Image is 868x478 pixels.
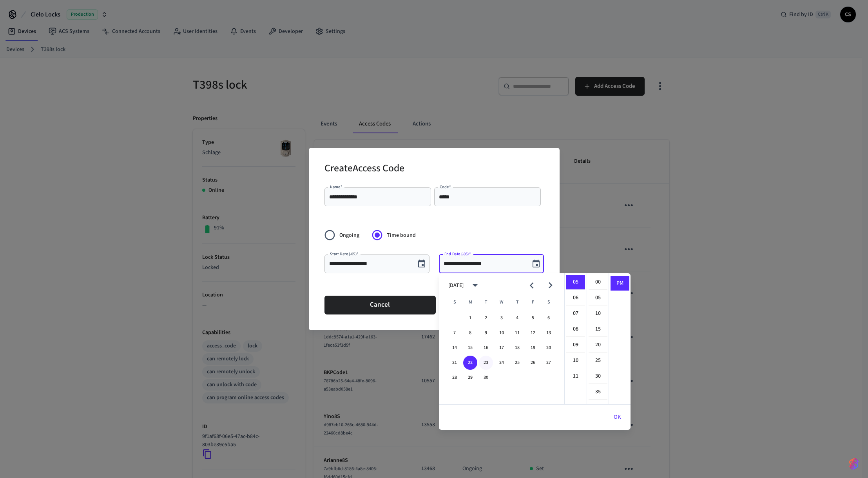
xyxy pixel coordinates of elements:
button: 4 [510,311,524,325]
li: 20 minutes [589,338,607,353]
li: 40 minutes [589,400,607,415]
button: 8 [463,326,477,340]
button: 5 [526,311,540,325]
li: 35 minutes [589,385,607,400]
ul: Select hours [565,273,587,404]
li: 10 hours [566,353,585,368]
li: 6 hours [566,291,585,305]
span: Thursday [510,294,524,310]
button: 15 [463,341,477,355]
button: 29 [463,371,477,385]
label: Name [330,184,342,190]
li: 5 minutes [589,291,607,305]
button: 14 [448,341,462,355]
button: OK [604,408,631,427]
button: 2 [479,311,493,325]
button: 18 [510,341,524,355]
li: 9 hours [566,338,585,353]
button: 25 [510,356,524,370]
li: 15 minutes [589,322,607,337]
span: Ongoing [339,231,359,240]
button: 11 [510,326,524,340]
button: 24 [495,356,509,370]
ul: Select minutes [587,273,609,404]
button: 26 [526,356,540,370]
li: 10 minutes [589,306,607,321]
button: 12 [526,326,540,340]
button: Next month [541,276,560,294]
div: [DATE] [448,282,464,290]
label: End Date (-05) [444,251,471,257]
button: 17 [495,341,509,355]
button: 10 [495,326,509,340]
button: 19 [526,341,540,355]
li: 30 minutes [589,369,607,384]
button: 13 [542,326,556,340]
li: 25 minutes [589,353,607,368]
button: 9 [479,326,493,340]
button: 20 [542,341,556,355]
img: SeamLogoGradient.69752ec5.svg [849,458,859,470]
button: 21 [448,356,462,370]
button: 7 [448,326,462,340]
button: Previous month [522,276,541,294]
button: 22 [463,356,477,370]
button: Cancel [324,296,436,314]
button: 30 [479,371,493,385]
button: 28 [448,371,462,385]
li: 0 minutes [589,275,607,290]
button: Choose date, selected date is Sep 22, 2025 [528,256,544,272]
label: Start Date (-05) [330,251,359,257]
li: 7 hours [566,306,585,321]
span: Friday [526,294,540,310]
li: 11 hours [566,369,585,383]
h2: Create Access Code [324,157,404,181]
button: 23 [479,356,493,370]
button: 16 [479,341,493,355]
span: Saturday [542,294,556,310]
li: 8 hours [566,322,585,337]
label: Code [440,184,451,190]
span: Tuesday [479,294,493,310]
span: Wednesday [495,294,509,310]
span: Monday [463,294,477,310]
button: calendar view is open, switch to year view [466,276,484,294]
button: 1 [463,311,477,325]
button: 27 [542,356,556,370]
button: Choose date, selected date is Sep 22, 2025 [414,256,429,272]
button: 3 [495,311,509,325]
span: Sunday [448,294,462,310]
ul: Select meridiem [609,273,631,404]
button: 6 [542,311,556,325]
span: Time bound [387,231,416,240]
li: 5 hours [566,275,585,290]
li: PM [611,276,629,291]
